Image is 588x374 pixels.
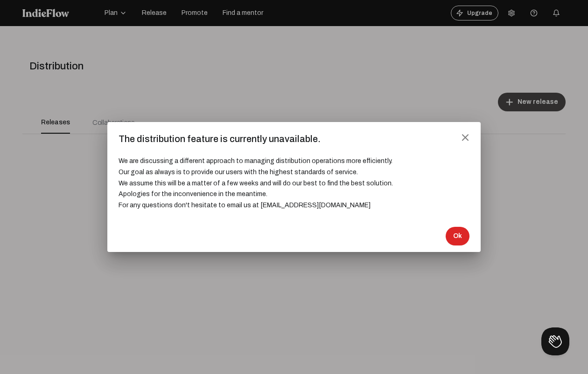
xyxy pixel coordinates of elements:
[541,327,569,355] iframe: Toggle Customer Support
[446,227,469,245] button: Ok
[453,231,462,241] span: Ok
[119,133,469,144] h2: The distribution feature is currently unavailable.
[461,133,469,142] mat-icon: close
[119,144,469,211] h3: We are discussing a different approach to managing distribution operations more efficiently. Our ...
